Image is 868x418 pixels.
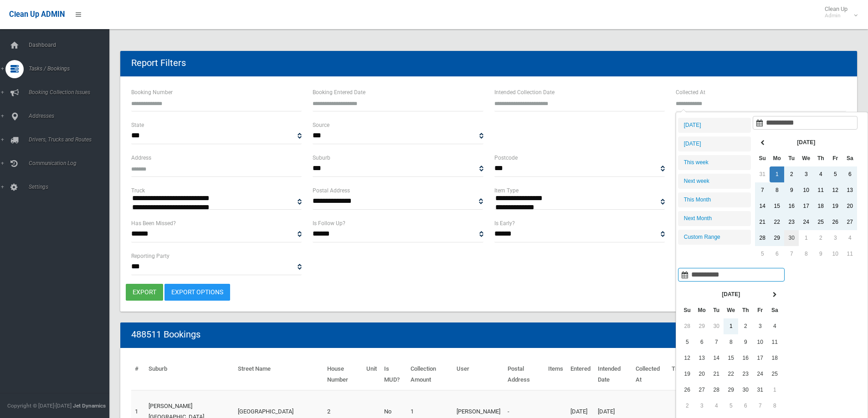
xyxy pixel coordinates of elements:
[131,153,151,163] label: Address
[813,151,828,166] th: Th
[784,214,799,230] td: 23
[753,382,767,398] td: 31
[738,382,753,398] td: 30
[131,359,145,390] th: #
[770,246,784,262] td: 6
[828,214,842,230] td: 26
[724,318,738,334] td: 1
[828,198,842,214] td: 19
[799,246,813,262] td: 8
[9,10,65,19] span: Clean Up ADMIN
[26,160,116,166] span: Communication Log
[842,166,857,182] td: 6
[131,186,145,196] label: Truck
[678,118,751,133] li: [DATE]
[828,166,842,182] td: 5
[709,398,724,414] td: 4
[770,135,842,151] th: [DATE]
[694,366,709,382] td: 20
[694,398,709,414] td: 3
[544,359,567,390] th: Items
[724,366,738,382] td: 22
[842,182,857,198] td: 13
[738,318,753,334] td: 2
[567,359,594,390] th: Entered
[813,166,828,182] td: 4
[709,366,724,382] td: 21
[784,166,799,182] td: 2
[767,398,782,414] td: 8
[767,350,782,366] td: 18
[694,318,709,334] td: 29
[755,151,770,166] th: Su
[363,359,380,390] th: Unit
[825,12,847,19] small: Admin
[135,408,138,415] a: 1
[668,359,691,390] th: Truck
[755,182,770,198] td: 7
[770,214,784,230] td: 22
[680,366,694,382] td: 19
[676,87,705,97] label: Collected At
[680,334,694,350] td: 5
[753,398,767,414] td: 7
[753,334,767,350] td: 10
[678,174,751,189] li: Next week
[504,359,544,390] th: Postal Address
[120,54,197,72] header: Report Filters
[799,230,813,246] td: 1
[784,246,799,262] td: 7
[767,382,782,398] td: 1
[694,334,709,350] td: 6
[770,166,784,182] td: 1
[678,136,751,151] li: [DATE]
[767,334,782,350] td: 11
[313,87,365,97] label: Booking Entered Date
[380,359,407,390] th: Is MUD?
[26,184,116,190] span: Settings
[755,230,770,246] td: 28
[784,198,799,214] td: 16
[755,246,770,262] td: 5
[755,166,770,182] td: 31
[632,359,668,390] th: Collected At
[494,87,555,97] label: Intended Collection Date
[799,182,813,198] td: 10
[724,334,738,350] td: 8
[813,246,828,262] td: 9
[145,359,234,390] th: Suburb
[680,350,694,366] td: 12
[784,182,799,198] td: 9
[828,246,842,262] td: 10
[678,211,751,226] li: Next Month
[784,230,799,246] td: 30
[828,151,842,166] th: Fr
[724,398,738,414] td: 5
[724,382,738,398] td: 29
[799,151,813,166] th: We
[709,302,724,318] th: Tu
[738,366,753,382] td: 23
[842,214,857,230] td: 27
[753,350,767,366] td: 17
[678,155,751,170] li: This week
[709,350,724,366] td: 14
[799,166,813,182] td: 3
[709,382,724,398] td: 28
[799,214,813,230] td: 24
[26,89,116,96] span: Booking Collection Issues
[594,359,632,390] th: Intended Date
[131,87,173,97] label: Booking Number
[680,318,694,334] td: 28
[770,151,784,166] th: Mo
[828,230,842,246] td: 3
[767,318,782,334] td: 4
[709,334,724,350] td: 7
[694,287,767,302] th: [DATE]
[73,403,106,409] strong: Jet Dynamics
[813,230,828,246] td: 2
[680,398,694,414] td: 2
[813,198,828,214] td: 18
[842,230,857,246] td: 4
[694,382,709,398] td: 27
